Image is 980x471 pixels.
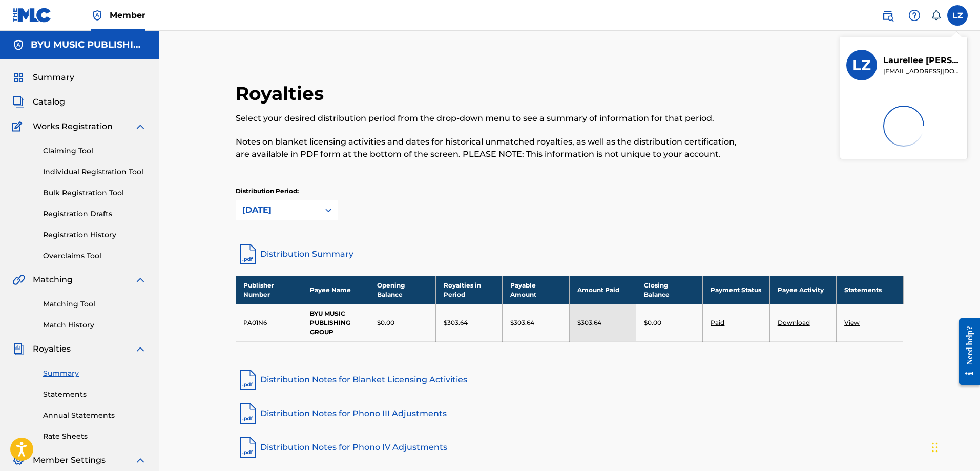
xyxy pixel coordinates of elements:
[134,454,147,466] img: expand
[503,276,569,304] th: Payable Amount
[644,318,661,327] p: $0.00
[932,432,938,463] div: Drag
[302,276,369,304] th: Payee Name
[43,431,147,442] a: Rate Sheets
[110,9,145,21] span: Member
[844,319,860,326] a: View
[43,146,147,156] a: Claiming Tool
[12,343,25,355] img: Royalties
[43,230,147,240] a: Registration History
[837,276,903,304] th: Statements
[369,276,435,304] th: Opening Balance
[904,5,925,26] div: Help
[12,120,26,133] img: Works Registration
[242,204,313,216] div: [DATE]
[778,319,810,326] a: Download
[636,276,703,304] th: Closing Balance
[236,242,260,267] img: distribution-summary-pdf
[377,318,394,327] p: $0.00
[43,368,147,379] a: Summary
[947,5,968,26] div: User Menu
[12,39,25,51] img: Accounts
[878,5,898,26] a: Public Search
[236,367,904,392] a: Distribution Notes for Blanket Licensing Activities
[236,187,338,196] p: Distribution Period:
[577,318,601,327] p: $303.64
[769,276,836,304] th: Payee Activity
[236,82,329,105] h2: Royalties
[12,8,52,23] img: MLC Logo
[134,120,147,133] img: expand
[883,54,961,67] p: Laurellee Zimmerman
[951,311,980,393] iframe: Resource Center
[236,136,750,160] p: Notes on blanket licensing activities and dates for historical unmatched royalties, as well as th...
[12,96,25,108] img: Catalog
[33,274,73,286] span: Matching
[236,435,904,460] a: Distribution Notes for Phono IV Adjustments
[43,389,147,400] a: Statements
[236,112,750,125] p: Select your desired distribution period from the drop-down menu to see a summary of information f...
[33,120,113,133] span: Works Registration
[33,96,65,108] span: Catalog
[33,343,71,355] span: Royalties
[43,251,147,261] a: Overclaims Tool
[236,401,904,426] a: Distribution Notes for Phono III Adjustments
[882,9,894,22] img: search
[236,401,260,426] img: pdf
[91,9,103,22] img: Top Rightsholder
[33,454,106,466] span: Member Settings
[12,454,25,466] img: Member Settings
[931,10,941,21] div: Notifications
[883,67,961,76] p: byumusicgroupaccountant@byu.edu
[43,410,147,421] a: Annual Statements
[43,188,147,198] a: Bulk Registration Tool
[134,343,147,355] img: expand
[302,304,369,341] td: BYU MUSIC PUBLISHING GROUP
[43,299,147,310] a: Matching Tool
[236,276,302,304] th: Publisher Number
[43,167,147,177] a: Individual Registration Tool
[43,320,147,331] a: Match History
[711,319,724,326] a: Paid
[43,209,147,219] a: Registration Drafts
[852,56,871,74] h3: LZ
[436,276,503,304] th: Royalties in Period
[236,242,904,267] a: Distribution Summary
[134,274,147,286] img: expand
[510,318,534,327] p: $303.64
[908,9,921,22] img: help
[12,71,25,84] img: Summary
[878,100,929,152] img: preloader
[569,276,636,304] th: Amount Paid
[12,274,25,286] img: Matching
[236,304,302,341] td: PA01N6
[31,39,147,51] h5: BYU MUSIC PUBLISHING GROUP
[33,71,74,84] span: Summary
[12,96,65,108] a: CatalogCatalog
[12,71,74,84] a: SummarySummary
[236,367,260,392] img: pdf
[444,318,468,327] p: $303.64
[703,276,769,304] th: Payment Status
[236,435,260,460] img: pdf
[929,422,980,471] iframe: Chat Widget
